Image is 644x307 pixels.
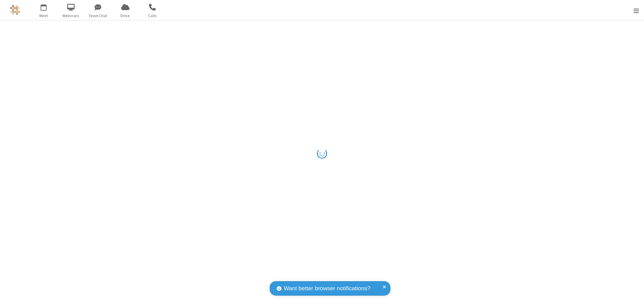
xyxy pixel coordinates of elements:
[284,284,370,293] span: Want better browser notifications?
[31,13,56,19] span: Meet
[10,5,20,15] img: QA Selenium DO NOT DELETE OR CHANGE
[140,13,165,19] span: Calls
[113,13,138,19] span: Drive
[58,13,84,19] span: Webinars
[86,13,111,19] span: Team Chat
